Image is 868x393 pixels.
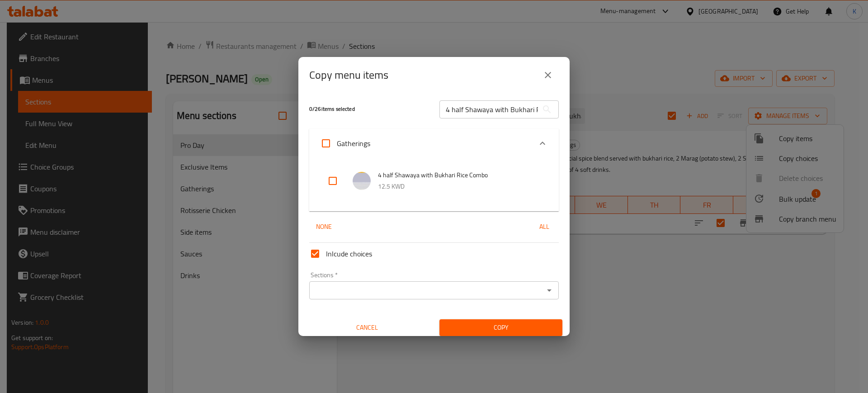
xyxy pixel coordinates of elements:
button: None [309,218,338,235]
span: Copy [447,322,555,333]
span: Gatherings [337,137,370,150]
span: Inlcude choices [326,248,372,259]
span: None [313,221,335,232]
button: Cancel [306,319,429,336]
p: 12.5 KWD [378,181,541,192]
h5: 0 / 26 items selected [309,105,429,113]
span: Cancel [309,322,425,333]
input: Select section [312,284,541,297]
div: Expand [309,129,559,158]
img: 4 half Shawaya with Bukhari Rice Combo [353,172,371,190]
button: Copy [439,319,562,336]
span: All [533,221,555,232]
button: close [537,64,559,86]
div: Expand [309,158,559,211]
button: All [530,218,559,235]
h2: Copy menu items [309,68,388,82]
button: Open [543,284,556,297]
span: 4 half Shawaya with Bukhari Rice Combo [378,170,541,181]
label: Acknowledge [315,133,370,154]
input: Search in items [439,100,538,118]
